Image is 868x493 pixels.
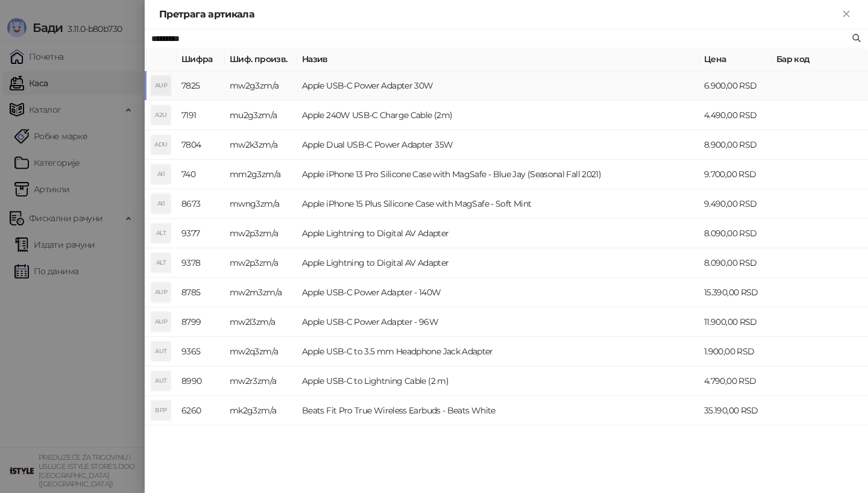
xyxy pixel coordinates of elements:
div: ALT [151,253,171,272]
td: 8.090,00 RSD [699,219,772,248]
div: BFP [151,401,171,420]
td: 4.790,00 RSD [699,366,772,396]
td: mw2g3zm/a [225,71,297,101]
td: 7804 [177,130,225,160]
td: Apple iPhone 13 Pro Silicone Case with MagSafe - Blue Jay (Seasonal Fall 2021) [297,160,699,189]
td: Apple Lightning to Digital AV Adapter [297,248,699,278]
th: Цена [699,48,772,71]
div: A2U [151,105,171,125]
td: Beats Fit Pro True Wireless Earbuds - Beats White [297,396,699,425]
td: 9377 [177,219,225,248]
td: mw2p3zm/a [225,248,297,278]
td: 8799 [177,307,225,337]
th: Шиф. произв. [225,48,297,71]
td: 9378 [177,248,225,278]
td: 11.900,00 RSD [699,307,772,337]
td: 1.900,00 RSD [699,337,772,366]
td: Apple USB-C Power Adapter - 140W [297,278,699,307]
td: mw2l3zm/a [225,307,297,337]
div: AUP [151,312,171,331]
td: 15.390,00 RSD [699,278,772,307]
td: Apple iPhone 15 Plus Silicone Case with MagSafe - Soft Mint [297,189,699,219]
td: 740 [177,160,225,189]
td: Apple USB-C Power Adapter - 96W [297,307,699,337]
td: mw2r3zm/a [225,366,297,396]
td: mk2g3zm/a [225,396,297,425]
td: 9.490,00 RSD [699,189,772,219]
td: 35.190,00 RSD [699,396,772,425]
td: 8785 [177,278,225,307]
div: AI1 [151,165,171,184]
div: AUP [151,283,171,302]
td: Apple USB-C Power Adapter 30W [297,71,699,101]
th: Бар код [772,48,868,71]
div: ALT [151,224,171,243]
td: 8673 [177,189,225,219]
td: Apple Dual USB-C Power Adapter 35W [297,130,699,160]
td: mm2g3zm/a [225,160,297,189]
td: Apple 240W USB-C Charge Cable (2m) [297,101,699,130]
div: AUT [151,371,171,391]
td: 8990 [177,366,225,396]
button: Close [839,7,854,22]
td: mu2g3zm/a [225,101,297,130]
td: 7825 [177,71,225,101]
div: AUT [151,342,171,361]
div: AI1 [151,194,171,213]
td: mwng3zm/a [225,189,297,219]
td: 8.090,00 RSD [699,248,772,278]
td: 8.900,00 RSD [699,130,772,160]
td: Apple Lightning to Digital AV Adapter [297,219,699,248]
div: Претрага артикала [159,7,839,22]
td: 6.900,00 RSD [699,71,772,101]
td: 9365 [177,337,225,366]
td: mw2k3zm/a [225,130,297,160]
td: 9.700,00 RSD [699,160,772,189]
td: mw2m3zm/a [225,278,297,307]
td: 4.490,00 RSD [699,101,772,130]
td: Apple USB-C to 3.5 mm Headphone Jack Adapter [297,337,699,366]
td: Apple USB-C to Lightning Cable (2 m) [297,366,699,396]
td: 7191 [177,101,225,130]
td: mw2q3zm/a [225,337,297,366]
td: 6260 [177,396,225,425]
div: ADU [151,135,171,154]
div: AUP [151,76,171,95]
td: mw2p3zm/a [225,219,297,248]
th: Назив [297,48,699,71]
th: Шифра [177,48,225,71]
